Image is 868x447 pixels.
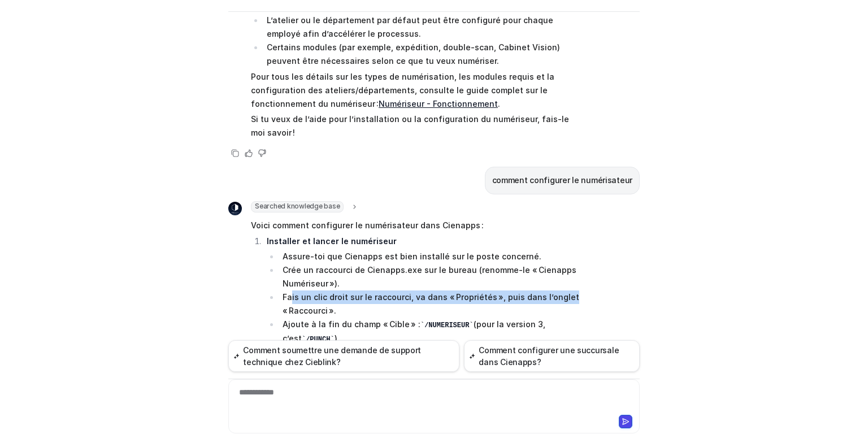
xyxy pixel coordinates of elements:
[279,290,581,318] li: Fais un clic droit sur le raccourci, va dans « Propriétés », puis dans l’onglet « Raccourci ».
[228,202,242,215] img: Widget
[302,336,335,344] code: /PUNCH
[251,112,581,140] p: Si tu veux de l’aide pour l’installation ou la configuration du numériseur, fais-le moi savoir !
[263,41,581,68] li: Certains modules (par exemple, expédition, double-scan, Cabinet Vision) peuvent être nécessaires ...
[279,250,581,263] li: Assure-toi que Cienapps est bien installé sur le poste concerné.
[228,340,459,372] button: Comment soumettre une demande de support technique chez Cieblink?
[251,70,581,111] p: Pour tous les détails sur les types de numérisation, les modules requis et la configuration des a...
[464,340,640,372] button: Comment configurer une succursale dans Cienapps?
[379,99,498,109] a: Numériseur - Fonctionnement
[263,14,581,41] li: L’atelier ou le département par défaut peut être configuré pour chaque employé afin d’accélérer l...
[279,318,581,345] li: Ajoute à la fin du champ « Cible » : (pour la version 3, c’est ).
[279,263,581,290] li: Crée un raccourci de Cienapps.exe sur le bureau (renomme-le « Cienapps Numériseur »).
[251,219,581,232] p: Voici comment configurer le numérisateur dans Cienapps :
[420,322,474,329] code: /NUMERISEUR
[251,201,344,212] span: Searched knowledge base
[492,173,632,187] p: comment configurer le numérisateur
[267,236,397,246] strong: Installer et lancer le numériseur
